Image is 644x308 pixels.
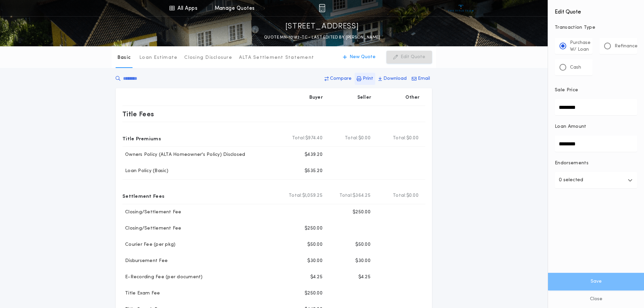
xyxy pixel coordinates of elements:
p: Title Fees [122,109,154,119]
p: QUOTE MN-10182-TC - LAST EDITED BY [PERSON_NAME] [264,34,380,41]
span: $974.40 [305,135,323,142]
p: Buyer [309,94,323,101]
p: Loan Amount [555,123,587,130]
b: Total: [292,135,306,142]
p: Closing/Settlement Fee [122,209,182,216]
p: $4.25 [358,274,371,281]
p: Other [406,94,420,101]
p: Owners Policy (ALTA Homeowner's Policy) Disclosed [122,151,245,158]
p: $30.00 [355,258,371,264]
img: img [319,4,325,12]
p: Seller [357,94,372,101]
p: Loan Estimate [139,54,177,61]
p: $30.00 [307,258,323,264]
p: $4.25 [310,274,323,281]
button: Edit Quote [386,51,432,64]
b: Total: [289,192,302,199]
p: New Quote [350,54,376,61]
input: Loan Amount [555,136,637,152]
p: Title Premiums [122,133,161,144]
p: $50.00 [307,241,323,248]
p: $250.00 [305,290,323,297]
p: Basic [117,54,131,61]
button: Close [548,290,644,308]
button: New Quote [336,51,382,64]
span: $1,059.25 [302,192,323,199]
button: 0 selected [555,172,637,188]
p: Title Exam Fee [122,290,160,297]
p: $439.20 [305,151,323,158]
p: $250.00 [353,209,371,216]
p: Sale Price [555,87,578,94]
p: 0 selected [559,176,583,184]
p: Endorsements [555,160,637,167]
img: vs-icon [448,5,474,11]
button: Email [410,73,432,85]
p: $50.00 [355,241,371,248]
p: [STREET_ADDRESS] [285,21,359,32]
p: $535.20 [305,168,323,174]
button: Download [376,73,409,85]
span: $364.25 [353,192,371,199]
p: Transaction Type [555,24,637,31]
p: Refinance [615,43,638,50]
input: Sale Price [555,99,637,115]
p: Disbursement Fee [122,258,168,264]
p: Edit Quote [401,54,425,61]
p: Settlement Fees [122,190,164,201]
p: Purchase W/ Loan [570,40,591,53]
span: $0.00 [406,135,419,142]
p: Closing/Settlement Fee [122,225,182,232]
p: Courier Fee (per pkg) [122,241,175,248]
p: Email [418,75,430,82]
button: Compare [323,73,354,85]
span: $0.00 [406,192,419,199]
button: Save [548,273,644,290]
p: Download [383,75,407,82]
p: ALTA Settlement Statement [239,54,314,61]
p: $250.00 [305,225,323,232]
p: Compare [330,75,352,82]
span: $0.00 [358,135,371,142]
b: Total: [393,192,406,199]
p: Loan Policy (Basic) [122,168,168,174]
button: Print [355,73,375,85]
b: Total: [339,192,353,199]
b: Total: [393,135,406,142]
h4: Edit Quote [555,4,637,16]
p: Closing Disclosure [184,54,232,61]
p: Print [363,75,373,82]
p: Cash [570,64,581,71]
b: Total: [345,135,358,142]
p: E-Recording Fee (per document) [122,274,203,281]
